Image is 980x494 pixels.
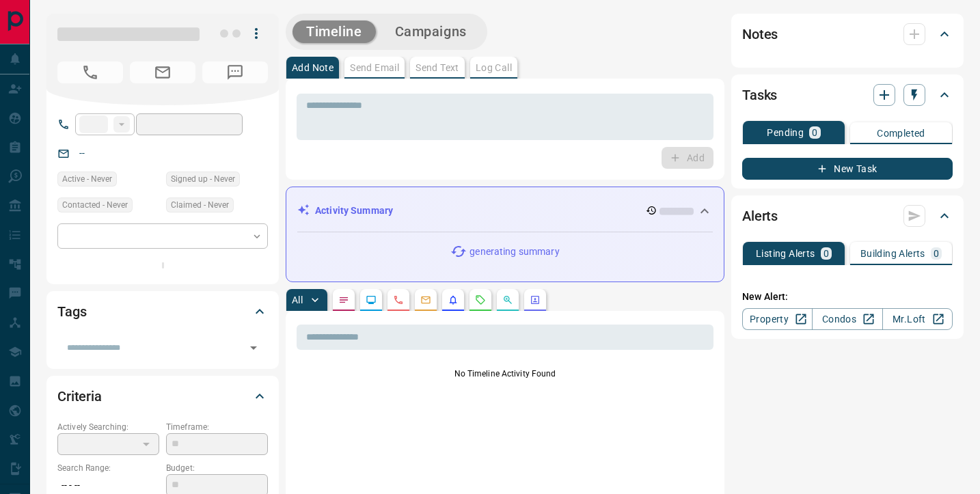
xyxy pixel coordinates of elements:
button: Campaigns [381,20,480,43]
svg: Requests [475,294,486,305]
span: Active - Never [62,172,112,186]
span: Signed up - Never [171,172,235,186]
div: Tasks [742,79,953,111]
p: All [292,295,303,305]
div: Notes [742,18,953,51]
div: Tags [57,295,268,328]
p: Actively Searching: [57,421,159,433]
button: Timeline [292,20,376,43]
p: 0 [824,249,829,258]
p: Completed [877,128,925,138]
svg: Opportunities [502,294,513,305]
p: New Alert: [742,290,953,304]
svg: Notes [338,294,349,305]
span: Claimed - Never [171,198,229,212]
h2: Criteria [57,385,102,407]
a: Property [742,308,813,330]
svg: Listing Alerts [448,294,459,305]
svg: Lead Browsing Activity [366,294,377,305]
p: generating summary [469,245,559,259]
a: Mr.Loft [882,308,953,330]
div: Alerts [742,200,953,232]
svg: Agent Actions [530,294,541,305]
p: Add Note [292,63,334,72]
p: 0 [812,128,817,137]
h2: Alerts [742,205,778,227]
p: Timeframe: [166,421,268,433]
h2: Tags [57,301,86,323]
p: Activity Summary [315,204,393,218]
p: Pending [767,128,804,137]
button: New Task [742,158,953,180]
p: Budget: [166,462,268,474]
p: Listing Alerts [756,249,815,258]
p: 0 [934,249,939,258]
svg: Calls [393,294,404,305]
a: Condos [812,308,882,330]
div: Criteria [57,380,268,413]
svg: Emails [420,294,431,305]
span: No Number [202,61,268,83]
span: No Number [57,61,123,83]
button: Open [244,338,263,357]
p: No Timeline Activity Found [297,368,713,380]
p: Search Range: [57,462,159,474]
span: No Email [130,61,195,83]
span: Contacted - Never [62,198,128,212]
h2: Tasks [742,84,777,106]
h2: Notes [742,23,778,45]
div: Activity Summary [297,198,713,223]
a: -- [79,148,85,159]
p: Building Alerts [860,249,925,258]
